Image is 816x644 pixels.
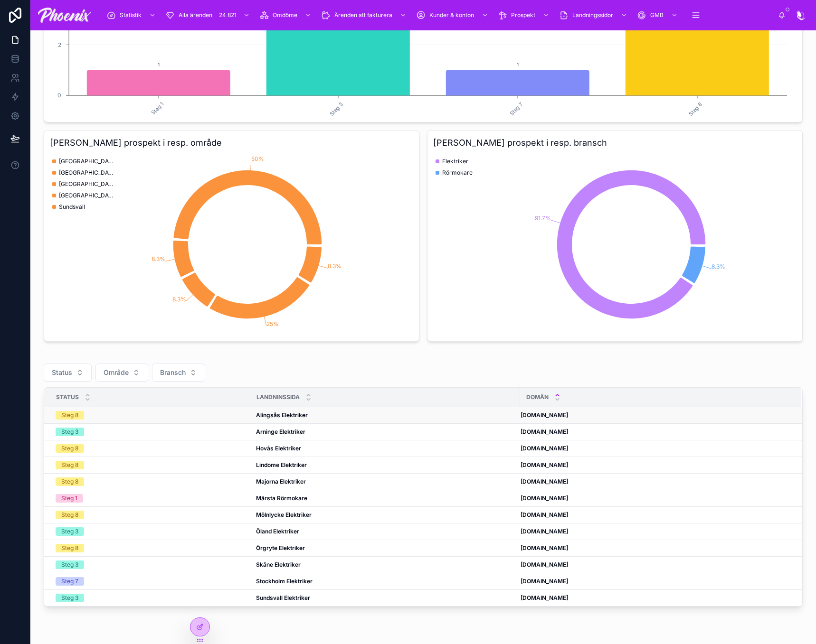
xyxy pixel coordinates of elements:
strong: [DOMAIN_NAME] [521,594,568,601]
span: Ärenden att fakturera [334,11,392,19]
strong: Märsta Rörmokare [256,495,307,502]
tspan: 25% [266,320,279,327]
span: Status [52,368,72,377]
tspan: 0 [57,92,61,99]
strong: Örgryte Elektriker [256,544,305,551]
div: chart [433,153,797,336]
a: Lindome Elektriker [256,461,514,469]
button: Select Button [95,364,148,382]
strong: [DOMAIN_NAME] [521,544,568,551]
a: [DOMAIN_NAME] [521,428,790,436]
text: 1 [158,62,160,67]
span: Rörmokare [442,169,473,177]
span: Bransch [160,368,186,377]
span: Omdöme [273,11,297,19]
a: GMB [634,7,683,24]
span: [GEOGRAPHIC_DATA] [59,192,116,199]
a: [DOMAIN_NAME] [521,445,790,452]
a: Omdöme [256,7,316,24]
a: [DOMAIN_NAME] [521,561,790,569]
a: Mölnlycke Elektriker [256,511,514,519]
a: Majorna Elektriker [256,478,514,485]
div: Steg 3 [61,428,78,436]
div: scrollable content [99,5,778,26]
a: Ärenden att fakturera [318,7,411,24]
a: Statistik [104,7,161,24]
strong: Alingsås Elektriker [256,411,308,419]
strong: Skåne Elektriker [256,561,301,568]
a: Örgryte Elektriker [256,544,514,552]
tspan: 8.3% [328,262,342,270]
strong: [DOMAIN_NAME] [521,478,568,485]
strong: [DOMAIN_NAME] [521,528,568,535]
tspan: 8.3% [172,296,186,303]
span: status [56,393,79,401]
span: Alla ärenden [179,11,212,19]
a: Steg 8 [56,544,245,552]
tspan: 2 [58,41,61,48]
tspan: 91.7% [535,215,551,222]
a: [DOMAIN_NAME] [521,594,790,602]
div: chart [50,153,413,336]
strong: [DOMAIN_NAME] [521,411,568,419]
tspan: 50% [251,155,264,162]
a: [DOMAIN_NAME] [521,411,790,419]
span: Statistik [120,11,142,19]
a: Prospekt [495,7,554,24]
a: Kunder & konton [413,7,493,24]
img: App logo [38,8,91,23]
tspan: 8.3% [712,263,725,270]
div: Steg 1 [61,494,77,503]
a: Landningssidor [556,7,632,24]
span: [GEOGRAPHIC_DATA] [59,158,116,165]
span: GMB [650,11,664,19]
a: [DOMAIN_NAME] [521,528,790,535]
strong: [DOMAIN_NAME] [521,495,568,502]
text: Steg 3 [328,101,344,117]
button: Select Button [152,364,205,382]
strong: [DOMAIN_NAME] [521,511,568,518]
strong: [DOMAIN_NAME] [521,445,568,452]
span: domän [526,393,549,401]
strong: [DOMAIN_NAME] [521,461,568,468]
span: Elektriker [442,158,468,165]
a: Steg 8 [56,411,245,420]
div: Steg 8 [61,544,78,552]
div: Steg 3 [61,560,78,569]
strong: Majorna Elektriker [256,478,306,485]
span: Landningssidor [572,11,613,19]
a: Alingsås Elektriker [256,411,514,419]
span: Prospekt [511,11,535,19]
a: Alla ärenden24 821 [162,7,255,24]
button: Select Button [44,364,92,382]
a: Steg 3 [56,527,245,536]
strong: Stockholm Elektriker [256,578,313,585]
h3: [PERSON_NAME] prospekt i resp. bransch [433,136,797,149]
a: Stockholm Elektriker [256,578,514,585]
div: Steg 8 [61,477,78,486]
h3: [PERSON_NAME] prospekt i resp. område [50,136,413,149]
a: Steg 8 [56,477,245,486]
a: [DOMAIN_NAME] [521,544,790,552]
a: [DOMAIN_NAME] [521,511,790,519]
a: Sundsvall Elektriker [256,594,514,602]
div: Steg 8 [61,461,78,469]
strong: [DOMAIN_NAME] [521,578,568,585]
text: 1 [517,62,519,67]
div: 24 821 [216,9,239,21]
strong: [DOMAIN_NAME] [521,561,568,568]
strong: Öland Elektriker [256,528,299,535]
a: [DOMAIN_NAME] [521,578,790,585]
strong: Lindome Elektriker [256,461,307,468]
span: [GEOGRAPHIC_DATA] [59,180,116,188]
div: Steg 3 [61,594,78,602]
div: Steg 3 [61,527,78,536]
strong: Mölnlycke Elektriker [256,511,312,518]
a: Öland Elektriker [256,528,514,535]
a: [DOMAIN_NAME] [521,461,790,469]
div: Steg 8 [61,444,78,453]
a: Skåne Elektriker [256,561,514,569]
a: [DOMAIN_NAME] [521,478,790,485]
span: Kunder & konton [429,11,474,19]
strong: [DOMAIN_NAME] [521,428,568,435]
